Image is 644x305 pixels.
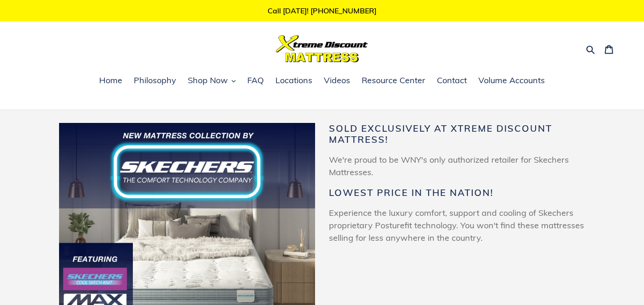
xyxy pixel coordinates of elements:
[247,75,264,86] span: FAQ
[329,123,585,145] h2: Sold Exclusively at Xtreme Discount Mattress!
[319,74,355,88] a: Videos
[324,75,350,86] span: Videos
[357,74,430,88] a: Resource Center
[95,74,127,88] a: Home
[275,75,312,86] span: Locations
[188,75,228,86] span: Shop Now
[276,35,368,62] img: Xtreme Discount Mattress
[183,74,240,88] button: Shop Now
[478,75,545,86] span: Volume Accounts
[432,74,471,88] a: Contact
[437,75,467,86] span: Contact
[362,75,425,86] span: Resource Center
[329,154,569,177] span: We're proud to be WNY's only authorized retailer for Skechers Mattresses.
[329,187,585,198] h2: Lowest Price in the Nation!
[129,74,181,88] a: Philosophy
[271,74,317,88] a: Locations
[99,75,122,86] span: Home
[243,74,268,88] a: FAQ
[134,75,176,86] span: Philosophy
[474,74,549,88] a: Volume Accounts
[329,207,584,243] span: Experience the luxury comfort, support and cooling of Skechers proprietary Posturefit technology....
